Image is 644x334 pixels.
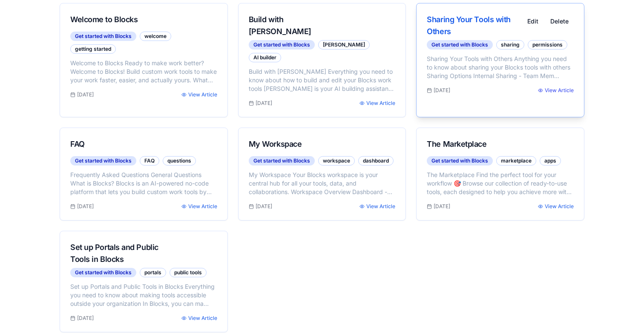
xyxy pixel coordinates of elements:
[249,67,396,107] a: Build with [PERSON_NAME] Everything you need to know about how to build and edit your Blocks work...
[70,315,94,322] div: [DATE]
[528,40,567,49] div: permissions
[181,91,217,98] div: View Article
[249,40,315,49] div: Get started with Blocks
[163,156,196,166] div: questions
[427,55,574,80] div: Sharing Your Tools with Others Anything you need to know about sharing your Blocks tools with oth...
[70,91,94,98] div: [DATE]
[427,40,493,49] div: Get started with Blocks
[70,156,136,166] div: Get started with Blocks
[538,87,574,94] div: View Article
[140,156,159,166] div: FAQ
[540,156,561,166] div: apps
[249,156,315,166] div: Get started with Blocks
[181,315,217,322] div: View Article
[249,14,341,38] a: Build with [PERSON_NAME]
[427,14,519,38] a: Sharing Your Tools with Others
[70,171,217,196] div: Frequently Asked Questions General Questions What is Blocks? Blocks is an AI-powered no-code plat...
[70,138,162,150] a: FAQ
[249,67,396,93] div: Build with [PERSON_NAME] Everything you need to know about how to build and edit your Blocks work...
[181,203,217,210] div: View Article
[427,171,574,196] div: The Marketplace Find the perfect tool for your workflow 🎯 Browse our collection of ready-to-use t...
[70,282,217,322] a: Set up Portals and Public Tools in Blocks Everything you need to know about making tools accessib...
[427,138,519,150] a: The Marketplace
[70,32,136,41] div: Get started with Blocks
[538,203,574,210] div: View Article
[427,203,450,210] div: [DATE]
[249,100,272,107] div: [DATE]
[140,268,166,277] div: portals
[249,171,396,210] a: My Workspace Your Blocks workspace is your central hub for all your tools, data, and collaboratio...
[522,14,543,29] button: Edit
[359,100,395,107] div: View Article
[70,59,217,84] div: Welcome to Blocks Ready to make work better? Welcome to Blocks! Build custom work tools to make y...
[70,59,217,98] a: Welcome to Blocks Ready to make work better? Welcome to Blocks! Build custom work tools to make y...
[496,40,524,49] div: sharing
[70,171,217,210] a: Frequently Asked Questions General Questions What is Blocks? Blocks is an AI-powered no-code plat...
[427,156,493,166] div: Get started with Blocks
[318,40,370,49] div: [PERSON_NAME]
[70,268,136,277] div: Get started with Blocks
[140,32,171,41] div: welcome
[170,268,207,277] div: public tools
[249,171,396,196] div: My Workspace Your Blocks workspace is your central hub for all your tools, data, and collaboratio...
[427,87,450,94] div: [DATE]
[427,171,574,210] a: The Marketplace Find the perfect tool for your workflow 🎯 Browse our collection of ready-to-use t...
[70,203,94,210] div: [DATE]
[70,14,162,26] a: Welcome to Blocks
[70,241,162,265] a: Set up Portals and Public Tools in Blocks
[70,44,116,54] div: getting started
[545,14,574,29] button: Delete
[249,203,272,210] div: [DATE]
[427,55,574,94] a: Sharing Your Tools with Others Anything you need to know about sharing your Blocks tools with oth...
[249,138,341,150] a: My Workspace
[70,282,217,308] div: Set up Portals and Public Tools in Blocks Everything you need to know about making tools accessib...
[358,156,394,166] div: dashboard
[359,203,395,210] div: View Article
[249,53,281,62] div: AI builder
[318,156,355,166] div: workspace
[496,156,536,166] div: marketplace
